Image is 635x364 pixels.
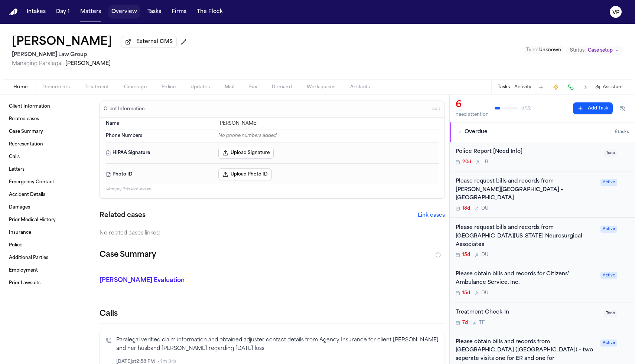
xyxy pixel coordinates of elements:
dt: HIPAA Signature [106,147,214,159]
span: Demand [272,84,292,90]
span: Insurance [9,230,31,236]
span: Artifacts [350,84,370,90]
span: Active [600,226,617,233]
button: Matters [77,5,104,19]
span: Case Summary [9,129,43,135]
span: Type : [526,48,538,52]
h2: Case Summary [100,249,156,261]
div: No phone numbers added [218,133,439,139]
text: VP [612,10,619,15]
div: Open task: Police Report [Need Info] [450,142,635,171]
span: Status: [570,47,586,53]
img: Finch Logo [9,9,18,16]
button: The Flock [194,5,226,19]
span: Fax [249,84,257,90]
a: Home [9,9,18,16]
h2: Calls [100,309,445,319]
button: Make a Call [566,82,576,92]
span: External CMS [136,38,173,46]
button: Edit matter name [12,36,112,49]
div: Please request bills and records from [PERSON_NAME][GEOGRAPHIC_DATA] – [GEOGRAPHIC_DATA] [456,177,596,203]
button: Firms [169,5,189,19]
button: Add Task [573,102,613,114]
span: Client Information [9,104,50,109]
div: Open task: Treatment Check-In [450,302,635,332]
span: Home [13,84,27,90]
span: Workspaces [307,84,335,90]
span: Mail [225,84,234,90]
button: Change status from Case setup [566,46,623,55]
span: Phone Numbers [106,133,142,139]
dt: Photo ID [106,168,214,180]
a: Employment [6,265,89,276]
span: Prior Lawsuits [9,280,40,286]
button: Add Task [536,82,546,92]
span: Representation [9,141,43,147]
a: Accident Details [6,189,89,201]
span: Treatment [85,84,109,90]
span: 7d [462,320,468,326]
a: Representation [6,138,89,150]
span: Assistant [603,84,623,90]
span: Police [9,242,22,248]
a: Client Information [6,101,89,112]
div: Open task: Please request bills and records from Western Pennsylvania Neurosurgical Associates [450,218,635,264]
div: Open task: Please obtain bills and records for Citizens' Ambulance Service, Inc. [450,264,635,302]
button: Overdue6tasks [450,122,635,142]
div: Treatment Check-In [456,308,599,317]
a: Prior Lawsuits [6,277,89,289]
span: Documents [42,84,70,90]
span: Letters [9,167,25,173]
span: 6 task s [615,129,629,135]
div: need attention [456,112,489,118]
div: No related cases linked [100,230,445,237]
span: Police [162,84,176,90]
span: D U [481,206,488,211]
a: Emergency Contact [6,176,89,188]
button: Day 1 [53,5,73,19]
h2: [PERSON_NAME] Law Group [12,50,189,59]
dt: Name [106,121,214,127]
span: Emergency Contact [9,179,54,185]
div: 6 [456,99,489,111]
button: Intakes [24,5,49,19]
span: Case setup [588,47,613,53]
span: L B [482,159,488,165]
span: Unknown [539,48,561,52]
div: Open task: Please request bills and records from Armstrong Primary Care Center – West Hills [450,171,635,218]
span: 15d [462,252,470,258]
button: Tasks [144,5,164,19]
a: Overview [108,5,140,19]
button: Tasks [498,84,510,90]
a: Letters [6,164,89,176]
button: Edit Type: Unknown [524,46,563,54]
a: Calls [6,151,89,163]
button: Upload Photo ID [218,168,272,180]
a: Related cases [6,113,89,125]
a: Prior Medical History [6,214,89,226]
span: Calls [9,154,20,160]
span: [PERSON_NAME] [65,61,111,66]
button: Upload Signature [218,147,274,159]
span: Coverage [124,84,147,90]
span: Accident Details [9,192,45,198]
span: Related cases [9,116,39,122]
button: External CMS [121,36,177,48]
a: Damages [6,201,89,213]
span: Managing Paralegal: [12,61,64,66]
span: D U [481,252,488,258]
span: Active [600,179,617,186]
h1: [PERSON_NAME] [12,36,112,49]
span: Overdue [465,128,488,136]
span: Todo [604,310,617,317]
h2: Related cases [100,210,146,221]
button: Edit [430,103,442,115]
a: Additional Parties [6,252,89,264]
a: Case Summary [6,126,89,138]
span: Todo [604,150,617,157]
